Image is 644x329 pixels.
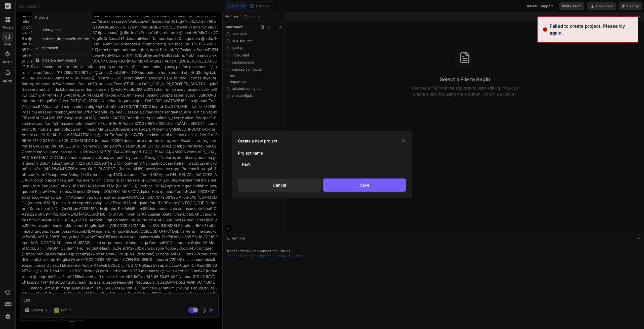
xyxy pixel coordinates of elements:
[550,23,635,36] p: Failed to create project. Please try again.
[238,178,321,192] div: Cancel
[238,158,406,170] input: Title
[238,138,277,144] h3: Create a new project
[543,23,548,36] img: alert
[238,150,406,156] h3: Project name
[323,178,406,192] div: Save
